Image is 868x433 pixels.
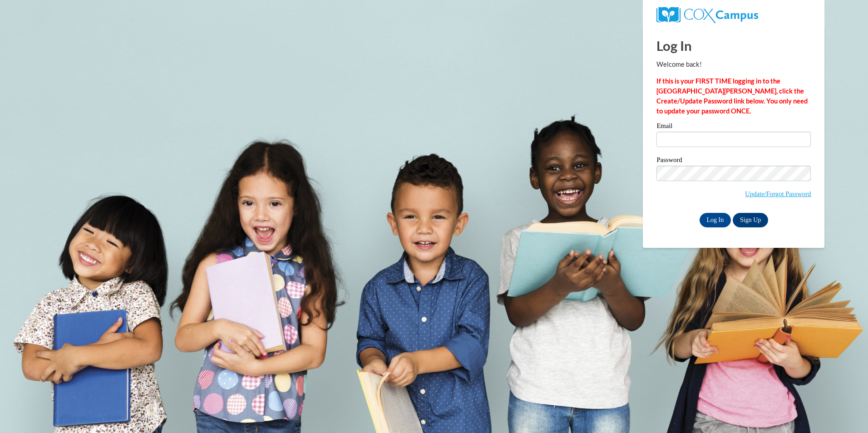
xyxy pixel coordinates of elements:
input: Log In [700,213,731,227]
a: Update/Forgot Password [745,190,811,197]
p: Welcome back! [656,59,811,69]
a: Sign Up [733,213,768,227]
label: Password [656,157,811,166]
strong: If this is your FIRST TIME logging in to the [GEOGRAPHIC_DATA][PERSON_NAME], click the Create/Upd... [656,77,808,115]
a: COX Campus [656,10,758,18]
label: Email [656,123,811,132]
img: COX Campus [656,7,758,23]
h1: Log In [656,36,811,55]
